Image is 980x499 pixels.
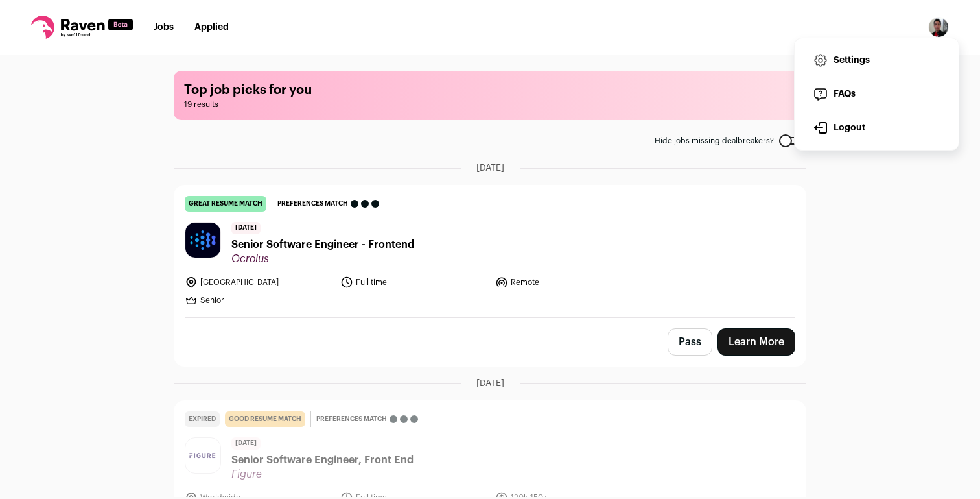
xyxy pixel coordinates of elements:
img: 0d7b8d9a3b577bd6c2caada355c5447f3f819241826a91b1594fa99c421327aa.jpg [185,223,220,258]
li: Senior [185,294,332,307]
li: Full time [340,276,488,289]
div: Expired [185,411,220,427]
div: good resume match [225,411,305,427]
span: 19 results [184,99,796,110]
span: Preferences match [277,197,348,210]
button: Pass [668,328,712,356]
span: Ocrolus [231,252,414,265]
div: great resume match [185,196,266,212]
a: Learn More [717,328,795,356]
li: Remote [495,276,643,289]
a: Settings [805,45,948,76]
span: Preferences match [316,413,387,426]
span: Senior Software Engineer, Front End [231,452,414,468]
a: FAQs [805,79,948,110]
a: Applied [194,23,229,32]
a: Jobs [154,23,174,32]
span: Hide jobs missing dealbreakers? [655,136,774,146]
img: 2139da39891a1548d21a53b5103ee69ff32150d5205fe6a1f8b746c997793ecc.png [185,438,220,473]
li: [GEOGRAPHIC_DATA] [185,276,332,289]
a: great resume match Preferences match [DATE] Senior Software Engineer - Frontend Ocrolus [GEOGRAPH... [174,186,806,317]
button: Logout [805,112,948,143]
span: Senior Software Engineer - Frontend [231,237,414,252]
span: [DATE] [476,377,504,390]
img: 18716336-medium_jpg [928,17,949,38]
span: [DATE] [476,162,504,175]
span: [DATE] [231,222,261,234]
h1: Top job picks for you [184,81,796,99]
span: [DATE] [231,437,261,450]
button: Open dropdown [928,17,949,38]
span: Figure [231,468,414,481]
